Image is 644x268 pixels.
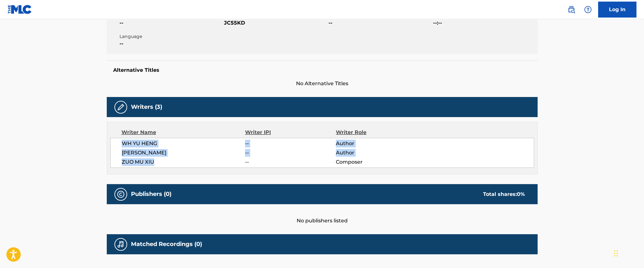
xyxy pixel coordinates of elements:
img: Publishers [117,190,125,198]
iframe: Chat Widget [612,237,644,268]
span: ZUO MU XIU [122,158,245,166]
span: Composer [336,158,418,166]
img: help [584,6,592,13]
img: Writers [117,103,125,111]
div: Help [582,3,594,16]
span: -- [329,19,431,27]
div: Writer IPI [245,129,336,136]
h5: Alternative Titles [113,67,531,73]
a: Log In [598,2,636,18]
span: -- [245,158,336,166]
h5: Publishers (0) [131,190,171,198]
span: --:-- [433,19,536,27]
div: 拖动 [614,244,618,263]
h5: Writers (3) [131,103,162,111]
span: Author [336,140,418,147]
span: Author [336,149,418,157]
span: Language [119,33,222,40]
div: No publishers listed [107,204,538,225]
span: -- [245,140,336,147]
span: [PERSON_NAME] [122,149,245,157]
span: -- [119,40,222,48]
span: -- [119,19,222,27]
span: No Alternative Titles [107,80,538,87]
img: Matched Recordings [117,241,125,248]
a: Public Search [565,3,578,16]
img: MLC Logo [8,5,32,14]
span: JC55KD [224,19,327,27]
div: Total shares: [483,190,525,198]
div: Writer Name [121,129,245,136]
div: 聊天小组件 [612,237,644,268]
div: Writer Role [336,129,418,136]
h5: Matched Recordings (0) [131,241,202,248]
img: search [568,6,575,13]
span: 0 % [517,191,525,197]
span: WH YU HENG [122,140,245,147]
span: -- [245,149,336,157]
